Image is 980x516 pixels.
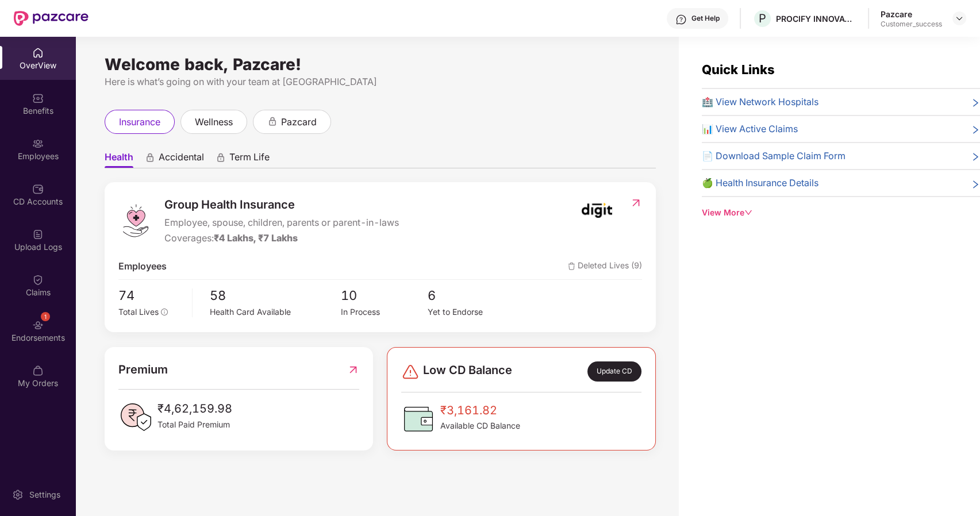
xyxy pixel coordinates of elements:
[145,152,155,163] div: animation
[159,151,204,168] span: Accidental
[702,149,846,163] span: 📄 Download Sample Claim Form
[401,363,420,381] img: svg+xml;base64,PHN2ZyBpZD0iRGFuZ2VyLTMyeDMyIiB4bWxucz0iaHR0cDovL3d3dy53My5vcmcvMjAwMC9zdmciIHdpZH...
[118,286,184,306] span: 74
[229,151,270,168] span: Term Life
[164,215,399,230] span: Employee, spouse, children, parents or parent-in-laws
[347,361,359,379] img: RedirectIcon
[32,274,44,286] img: svg+xml;base64,PHN2ZyBpZD0iQ2xhaW0iIHhtbG5zPSJodHRwOi8vd3d3LnczLm9yZy8yMDAwL3N2ZyIgd2lkdGg9IjIwIi...
[32,47,44,59] img: svg+xml;base64,PHN2ZyBpZD0iSG9tZSIgeG1sbnM9Imh0dHA6Ly93d3cudzMub3JnLzIwMDAvc3ZnIiB3aWR0aD0iMjAiIG...
[691,14,720,23] div: Get Help
[32,365,44,376] img: svg+xml;base64,PHN2ZyBpZD0iTXlfT3JkZXJzIiBkYXRhLW5hbWU9Ik15IE9yZGVycyIgeG1sbnM9Imh0dHA6Ly93d3cudz...
[955,14,964,23] img: svg+xml;base64,PHN2ZyBpZD0iRHJvcGRvd24tMzJ4MzIiIHhtbG5zPSJodHRwOi8vd3d3LnczLm9yZy8yMDAwL3N2ZyIgd2...
[702,95,818,109] span: 🏥 View Network Hospitals
[216,152,226,163] div: animation
[440,419,520,432] span: Available CD Balance
[702,122,798,136] span: 📊 View Active Claims
[971,151,980,163] span: right
[702,206,980,219] div: View More
[881,9,942,20] div: Pazcare
[214,232,298,244] span: ₹4 Lakhs, ₹7 Lakhs
[210,286,341,306] span: 58
[32,183,44,195] img: svg+xml;base64,PHN2ZyBpZD0iQ0RfQWNjb3VudHMiIGRhdGEtbmFtZT0iQ0QgQWNjb3VudHMiIHhtbG5zPSJodHRwOi8vd3...
[267,116,278,126] div: animation
[340,306,428,318] div: In Process
[157,400,232,418] span: ₹4,62,159.98
[675,14,687,25] img: svg+xml;base64,PHN2ZyBpZD0iSGVscC0zMngzMiIgeG1sbnM9Imh0dHA6Ly93d3cudzMub3JnLzIwMDAvc3ZnIiB3aWR0aD...
[32,319,44,331] img: svg+xml;base64,PHN2ZyBpZD0iRW5kb3JzZW1lbnRzIiB4bWxucz0iaHR0cDovL3d3dy53My5vcmcvMjAwMC9zdmciIHdpZH...
[118,307,159,317] span: Total Lives
[105,60,656,69] div: Welcome back, Pazcare!
[440,402,520,419] span: ₹3,161.82
[157,418,232,431] span: Total Paid Premium
[401,402,436,436] img: CDBalanceIcon
[105,75,656,89] div: Here is what’s going on with your team at [GEOGRAPHIC_DATA]
[119,115,160,129] span: insurance
[587,361,641,382] div: Update CD
[744,209,752,217] span: down
[26,489,64,500] div: Settings
[630,197,642,209] img: RedirectIcon
[759,11,766,25] span: P
[568,259,642,274] span: Deleted Lives (9)
[118,400,153,434] img: PaidPremiumIcon
[428,306,515,318] div: Yet to Endorse
[971,97,980,109] span: right
[702,62,775,77] span: Quick Links
[14,11,89,26] img: New Pazcare Logo
[161,309,168,315] span: info-circle
[568,263,575,270] img: deleteIcon
[105,151,133,168] span: Health
[41,312,50,321] div: 1
[428,286,515,306] span: 6
[340,286,428,306] span: 10
[971,124,980,136] span: right
[281,115,317,129] span: pazcard
[423,361,512,382] span: Low CD Balance
[164,196,399,214] span: Group Health Insurance
[32,93,44,104] img: svg+xml;base64,PHN2ZyBpZD0iQmVuZWZpdHMiIHhtbG5zPSJodHRwOi8vd3d3LnczLm9yZy8yMDAwL3N2ZyIgd2lkdGg9Ij...
[210,306,341,318] div: Health Card Available
[118,259,167,274] span: Employees
[195,115,233,129] span: wellness
[702,176,818,190] span: 🍏 Health Insurance Details
[881,20,942,29] div: Customer_success
[575,196,618,225] img: insurerIcon
[118,203,153,238] img: logo
[32,229,44,240] img: svg+xml;base64,PHN2ZyBpZD0iVXBsb2FkX0xvZ3MiIGRhdGEtbmFtZT0iVXBsb2FkIExvZ3MiIHhtbG5zPSJodHRwOi8vd3...
[118,361,168,379] span: Premium
[164,231,399,245] div: Coverages:
[32,138,44,149] img: svg+xml;base64,PHN2ZyBpZD0iRW1wbG95ZWVzIiB4bWxucz0iaHR0cDovL3d3dy53My5vcmcvMjAwMC9zdmciIHdpZHRoPS...
[12,489,24,500] img: svg+xml;base64,PHN2ZyBpZD0iU2V0dGluZy0yMHgyMCIgeG1sbnM9Imh0dHA6Ly93d3cudzMub3JnLzIwMDAvc3ZnIiB3aW...
[971,178,980,190] span: right
[776,13,856,24] div: PROCIFY INNOVATIONS PRIVATE LIMITED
